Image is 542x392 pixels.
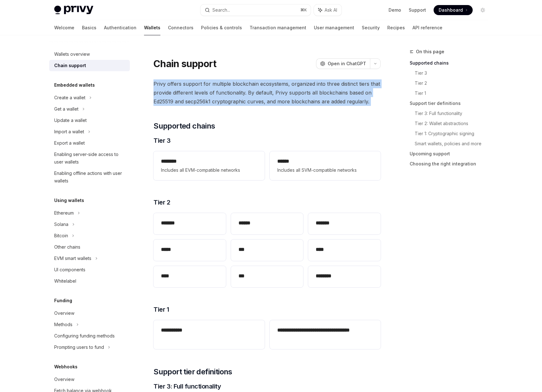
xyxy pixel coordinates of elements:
[49,168,130,187] a: Enabling offline actions with user wallets
[49,374,130,385] a: Overview
[415,129,493,139] a: Tier 1: Cryptographic signing
[49,115,130,126] a: Update a wallet
[415,68,493,78] a: Tier 3
[153,121,215,131] span: Supported chains
[314,4,342,16] button: Ask AI
[49,264,130,275] a: UI components
[104,20,136,35] a: Authentication
[54,232,68,239] div: Bitcoin
[415,118,493,129] a: Tier 2: Wallet abstractions
[325,7,337,13] span: Ask AI
[212,6,230,14] div: Search...
[415,139,493,149] a: Smart wallets, policies and more
[153,367,232,377] span: Support tier definitions
[316,58,370,69] button: Open in ChatGPT
[54,94,85,101] div: Create a wallet
[153,198,170,207] span: Tier 2
[54,81,95,89] h5: Embedded wallets
[54,243,80,251] div: Other chains
[168,20,193,35] a: Connectors
[416,48,444,55] span: On this page
[54,20,74,35] a: Welcome
[153,305,169,314] span: Tier 1
[200,4,311,16] button: Search...⌘K
[439,7,463,13] span: Dashboard
[415,78,493,88] a: Tier 2
[49,275,130,287] a: Whitelabel
[54,50,90,58] div: Wallets overview
[410,98,493,108] a: Support tier definitions
[54,128,84,135] div: Import a wallet
[410,149,493,159] a: Upcoming support
[54,117,87,124] div: Update a wallet
[54,221,68,228] div: Solana
[54,297,72,304] h5: Funding
[362,20,380,35] a: Security
[328,61,366,67] span: Open in ChatGPT
[387,20,405,35] a: Recipes
[300,8,307,13] span: ⌘ K
[49,308,130,319] a: Overview
[54,376,74,383] div: Overview
[54,309,74,317] div: Overview
[54,139,85,147] div: Export a wallet
[478,5,488,15] button: Toggle dark mode
[54,343,104,351] div: Prompting users to fund
[153,151,264,180] a: **** ***Includes all EVM-compatible networks
[144,20,160,35] a: Wallets
[54,62,86,69] div: Chain support
[389,7,401,13] a: Demo
[49,330,130,342] a: Configuring funding methods
[54,266,85,274] div: UI components
[409,7,426,13] a: Support
[412,20,442,35] a: API reference
[54,321,72,328] div: Methods
[415,88,493,98] a: Tier 1
[49,49,130,60] a: Wallets overview
[201,20,242,35] a: Policies & controls
[410,58,493,68] a: Supported chains
[54,277,76,285] div: Whitelabel
[49,137,130,149] a: Export a wallet
[153,58,216,69] h1: Chain support
[153,382,221,391] span: Tier 3: Full functionality
[54,151,126,166] div: Enabling server-side access to user wallets
[161,166,257,174] span: Includes all EVM-compatible networks
[54,105,78,113] div: Get a wallet
[82,20,96,35] a: Basics
[49,149,130,168] a: Enabling server-side access to user wallets
[54,209,74,217] div: Ethereum
[54,363,78,371] h5: Webhooks
[54,255,91,262] div: EVM smart wallets
[250,20,306,35] a: Transaction management
[54,170,126,185] div: Enabling offline actions with user wallets
[434,5,473,15] a: Dashboard
[49,60,130,71] a: Chain support
[314,20,354,35] a: User management
[270,151,381,180] a: **** *Includes all SVM-compatible networks
[277,166,373,174] span: Includes all SVM-compatible networks
[153,79,381,106] span: Privy offers support for multiple blockchain ecosystems, organized into three distinct tiers that...
[49,241,130,253] a: Other chains
[54,332,115,340] div: Configuring funding methods
[153,136,170,145] span: Tier 3
[54,6,93,14] img: light logo
[410,159,493,169] a: Choosing the right integration
[415,108,493,118] a: Tier 3: Full functionality
[54,197,84,204] h5: Using wallets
